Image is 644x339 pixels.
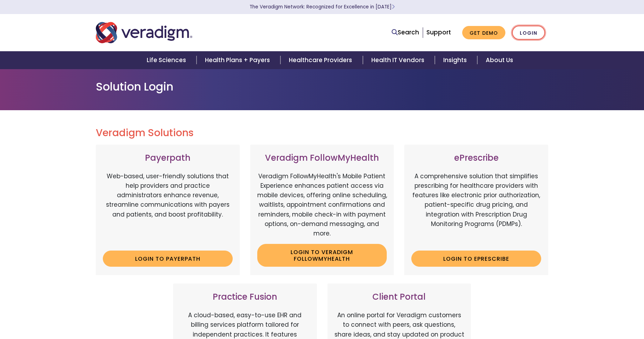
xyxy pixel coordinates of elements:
[250,4,395,10] a: The Veradigm Network: Recognized for Excellence in [DATE]Learn More
[138,51,197,69] a: Life Sciences
[363,51,435,69] a: Health IT Vendors
[257,153,387,163] h3: Veradigm FollowMyHealth
[197,51,280,69] a: Health Plans + Payers
[426,28,451,36] a: Support
[392,28,419,37] a: Search
[280,51,363,69] a: Healthcare Providers
[180,292,310,302] h3: Practice Fusion
[103,172,233,245] p: Web-based, user-friendly solutions that help providers and practice administrators enhance revenu...
[103,251,233,267] a: Login to Payerpath
[334,292,464,302] h3: Client Portal
[462,26,505,40] a: Get Demo
[392,4,395,10] span: Learn More
[512,26,545,40] a: Login
[103,153,233,163] h3: Payerpath
[435,51,477,69] a: Insights
[96,21,192,44] img: Veradigm logo
[257,244,387,267] a: Login to Veradigm FollowMyHealth
[411,153,541,163] h3: ePrescribe
[96,80,549,93] h1: Solution Login
[96,127,549,139] h2: Veradigm Solutions
[411,251,541,267] a: Login to ePrescribe
[257,172,387,238] p: Veradigm FollowMyHealth's Mobile Patient Experience enhances patient access via mobile devices, o...
[477,51,522,69] a: About Us
[411,172,541,245] p: A comprehensive solution that simplifies prescribing for healthcare providers with features like ...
